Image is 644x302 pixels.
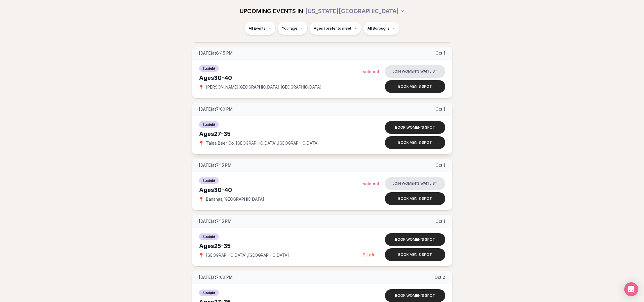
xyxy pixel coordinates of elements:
span: All Events [249,26,266,31]
span: Oct 1 [435,162,445,168]
span: 📍 [199,197,204,202]
div: Ages 27-35 [199,130,363,138]
button: Book men's spot [385,192,445,205]
span: [PERSON_NAME][GEOGRAPHIC_DATA] , [GEOGRAPHIC_DATA] [206,84,322,90]
span: Straight [199,65,219,72]
span: [DATE] at 7:00 PM [199,106,233,112]
button: Book men's spot [385,248,445,261]
span: Oct 2 [435,274,445,280]
span: Ages I prefer to meet [314,26,351,31]
div: Ages 30-40 [199,186,363,194]
button: Book women's spot [385,289,445,302]
span: 📍 [199,253,204,258]
span: Straight [199,233,219,240]
span: [GEOGRAPHIC_DATA] , [GEOGRAPHIC_DATA] [206,252,289,258]
span: Straight [199,121,219,128]
span: Straight [199,290,219,296]
button: Your age [278,22,307,35]
button: Ages I prefer to meet [310,22,361,35]
button: Join women's waitlist [385,65,445,78]
span: Your age [282,26,297,31]
span: [DATE] at 6:45 PM [199,50,233,56]
span: All Boroughs [367,26,390,31]
button: All Boroughs [363,22,399,35]
span: 📍 [199,141,204,145]
button: Book men's spot [385,136,445,149]
button: Book women's spot [385,121,445,134]
div: Ages 25-35 [199,242,363,250]
span: 📍 [199,85,204,89]
span: Oct 1 [435,50,445,56]
span: [DATE] at 7:15 PM [199,162,232,168]
span: Talea Beer Co. [GEOGRAPHIC_DATA] , [GEOGRAPHIC_DATA] [206,140,319,146]
button: Join women's waitlist [385,177,445,190]
span: Sold Out [363,181,379,186]
span: 2 Left! [363,252,376,257]
span: Oct 1 [435,106,445,112]
span: Oct 1 [435,218,445,224]
button: All Events [245,22,275,35]
span: [DATE] at 7:15 PM [199,218,232,224]
div: Ages 30-40 [199,74,363,82]
span: Straight [199,177,219,184]
span: Bananas , [GEOGRAPHIC_DATA] [206,196,264,202]
button: [US_STATE][GEOGRAPHIC_DATA] [305,5,405,17]
span: Sold Out [363,69,379,74]
button: Book men's spot [385,80,445,93]
span: [DATE] at 7:00 PM [199,274,233,280]
div: Open Intercom Messenger [624,282,638,296]
button: Book women's spot [385,233,445,246]
span: UPCOMING EVENTS IN [240,7,303,15]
